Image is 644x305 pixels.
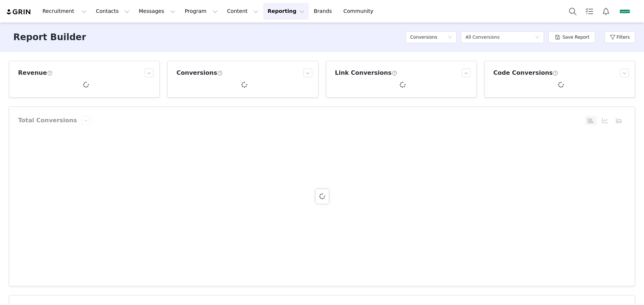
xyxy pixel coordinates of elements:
button: Notifications [598,3,614,20]
button: Reporting [263,3,309,20]
img: 15bafd44-9bb5-429c-8f18-59fefa57bfa9.jpg [619,6,631,17]
a: Community [339,3,381,20]
button: Contacts [92,3,134,20]
h3: Link Conversions [335,69,397,77]
h3: Revenue [18,69,52,77]
h5: Conversions [410,32,437,43]
img: grin logo [6,8,32,15]
a: Tasks [581,3,597,20]
button: Filters [605,31,635,43]
a: Brands [309,3,338,20]
h3: Code Conversions [493,69,558,77]
i: icon: down [448,35,452,40]
button: Messages [134,3,180,20]
i: icon: down [535,35,540,40]
button: Program [180,3,222,20]
button: Search [565,3,581,20]
button: Profile [614,6,638,17]
button: Recruitment [38,3,91,20]
div: All Conversions [465,32,499,43]
h3: Report Builder [13,31,86,44]
button: Content [223,3,263,20]
button: Save Report [548,31,595,43]
h3: Conversions [176,69,223,77]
